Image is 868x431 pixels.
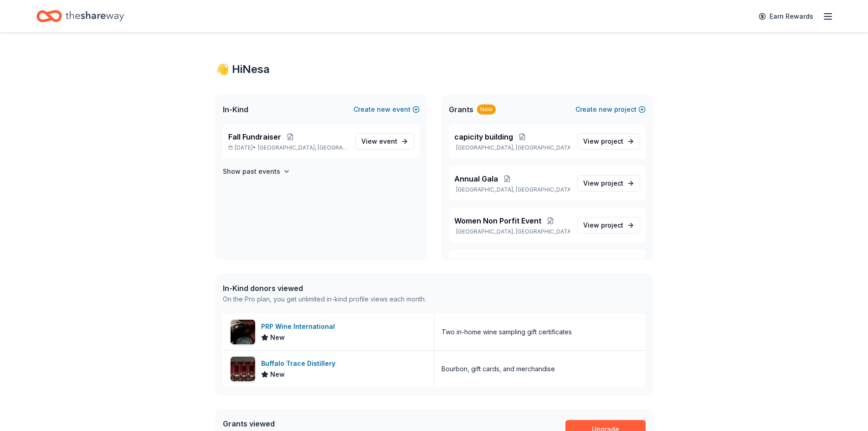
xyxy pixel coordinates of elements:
div: In-Kind donors viewed [223,283,426,294]
img: Image for Buffalo Trace Distillery [231,357,255,381]
span: [GEOGRAPHIC_DATA], [GEOGRAPHIC_DATA] [258,144,348,151]
img: Image for PRP Wine International [231,320,255,344]
span: Grants [449,104,473,115]
span: new [599,104,612,115]
span: new [377,104,390,115]
p: [GEOGRAPHIC_DATA], [GEOGRAPHIC_DATA] [454,144,570,151]
a: View event [355,133,414,150]
button: Show past events [223,166,290,177]
a: Home [36,5,124,27]
a: View project [577,133,640,150]
span: event [379,137,397,145]
span: Annual Gala [454,173,498,184]
span: project [601,137,623,145]
a: Earn Rewards [753,8,819,25]
button: Createnewevent [354,104,420,115]
span: capicity building [454,131,513,142]
span: View [361,136,397,147]
p: [GEOGRAPHIC_DATA], [GEOGRAPHIC_DATA] [454,228,570,235]
span: project [601,221,623,229]
p: [GEOGRAPHIC_DATA], [GEOGRAPHIC_DATA] [454,186,570,193]
p: [DATE] • [228,144,348,151]
div: On the Pro plan, you get unlimited in-kind profile views each month. [223,294,426,305]
span: Mental Health [454,257,504,268]
span: View [583,220,623,231]
div: Bourbon, gift cards, and merchandise [442,363,555,374]
a: View project [577,175,640,192]
span: New [270,332,285,343]
div: Two in-home wine sampling gift certificates [442,327,572,338]
div: PRP Wine International [261,321,339,332]
span: View [583,136,623,147]
span: Fall Fundraiser [228,131,281,142]
button: Createnewproject [575,104,646,115]
div: New [477,104,496,114]
span: project [601,179,623,187]
span: Women Non Porfit Event [454,215,541,226]
span: In-Kind [223,104,248,115]
h4: Show past events [223,166,280,177]
span: New [270,369,285,380]
div: Buffalo Trace Distillery [261,358,339,369]
div: 👋 Hi Nesa [216,62,653,77]
div: Grants viewed [223,418,404,429]
span: View [583,178,623,189]
a: View project [577,217,640,234]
